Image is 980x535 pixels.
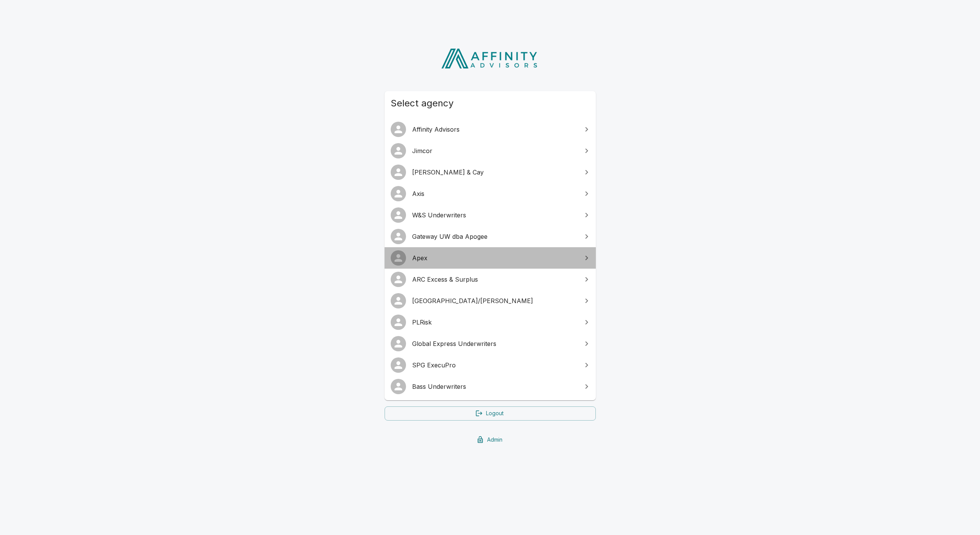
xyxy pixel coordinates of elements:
[412,146,577,155] span: Jimcor
[412,318,577,327] span: PLRisk
[385,247,596,269] a: Apex
[412,360,577,370] span: SPG ExecuPro
[385,140,596,161] a: Jimcor
[385,433,596,447] a: Admin
[385,226,596,247] a: Gateway UW dba Apogee
[412,382,577,391] span: Bass Underwriters
[385,312,596,333] a: PLRisk
[412,232,577,241] span: Gateway UW dba Apogee
[385,406,596,421] a: Logout
[385,183,596,204] a: Axis
[385,354,596,376] a: SPG ExecuPro
[412,296,577,305] span: [GEOGRAPHIC_DATA]/[PERSON_NAME]
[385,119,596,140] a: Affinity Advisors
[385,269,596,290] a: ARC Excess & Surplus
[385,333,596,354] a: Global Express Underwriters
[412,253,577,263] span: Apex
[412,275,577,284] span: ARC Excess & Surplus
[412,339,577,348] span: Global Express Underwriters
[412,210,577,220] span: W&S Underwriters
[412,125,577,134] span: Affinity Advisors
[385,376,596,397] a: Bass Underwriters
[391,97,590,109] span: Select agency
[435,46,545,71] img: Affinity Advisors Logo
[412,168,577,177] span: [PERSON_NAME] & Cay
[385,204,596,226] a: W&S Underwriters
[385,290,596,312] a: [GEOGRAPHIC_DATA]/[PERSON_NAME]
[412,189,577,198] span: Axis
[385,161,596,183] a: [PERSON_NAME] & Cay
